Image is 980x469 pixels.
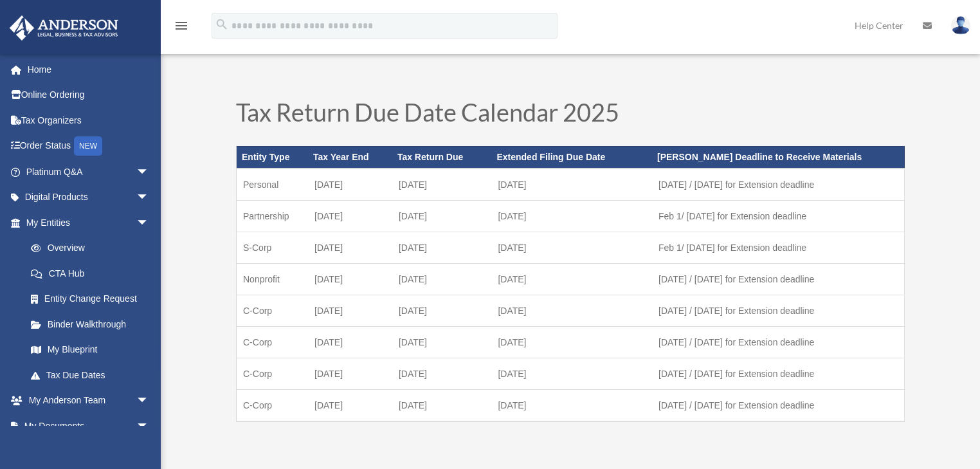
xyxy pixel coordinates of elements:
[652,326,904,358] td: [DATE] / [DATE] for Extension deadline
[392,326,492,358] td: [DATE]
[491,169,652,201] td: [DATE]
[491,232,652,263] td: [DATE]
[652,358,904,389] td: [DATE] / [DATE] for Extension deadline
[308,389,392,421] td: [DATE]
[392,146,492,168] th: Tax Return Due
[392,358,492,389] td: [DATE]
[237,326,309,358] td: C-Corp
[9,82,168,108] a: Online Ordering
[237,389,309,421] td: C-Corp
[308,146,392,168] th: Tax Year End
[491,326,652,358] td: [DATE]
[136,185,162,211] span: arrow_drop_down
[652,169,904,201] td: [DATE] / [DATE] for Extension deadline
[136,388,162,414] span: arrow_drop_down
[491,389,652,421] td: [DATE]
[951,16,970,35] img: User Pic
[136,210,162,236] span: arrow_drop_down
[392,169,492,201] td: [DATE]
[652,146,904,168] th: [PERSON_NAME] Deadline to Receive Materials
[308,326,392,358] td: [DATE]
[9,107,168,133] a: Tax Organizers
[237,263,309,295] td: Nonprofit
[652,232,904,263] td: Feb 1/ [DATE] for Extension deadline
[18,235,168,261] a: Overview
[652,200,904,232] td: Feb 1/ [DATE] for Extension deadline
[392,263,492,295] td: [DATE]
[237,232,309,263] td: S-Corp
[491,263,652,295] td: [DATE]
[392,295,492,326] td: [DATE]
[18,337,168,363] a: My Blueprint
[652,389,904,421] td: [DATE] / [DATE] for Extension deadline
[237,169,309,201] td: Personal
[308,232,392,263] td: [DATE]
[9,210,168,235] a: My Entitiesarrow_drop_down
[9,185,168,210] a: Digital Productsarrow_drop_down
[308,169,392,201] td: [DATE]
[9,413,168,439] a: My Documentsarrow_drop_down
[392,389,492,421] td: [DATE]
[174,18,189,33] i: menu
[215,17,229,32] i: search
[18,286,168,312] a: Entity Change Request
[74,136,102,156] div: NEW
[491,200,652,232] td: [DATE]
[652,263,904,295] td: [DATE] / [DATE] for Extension deadline
[308,358,392,389] td: [DATE]
[652,295,904,326] td: [DATE] / [DATE] for Extension deadline
[237,200,309,232] td: Partnership
[308,200,392,232] td: [DATE]
[237,295,309,326] td: C-Corp
[6,15,122,41] img: Anderson Advisors Platinum Portal
[18,261,168,286] a: CTA Hub
[174,23,189,33] a: menu
[18,311,168,337] a: Binder Walkthrough
[236,100,905,131] h1: Tax Return Due Date Calendar 2025
[392,200,492,232] td: [DATE]
[18,362,162,388] a: Tax Due Dates
[491,358,652,389] td: [DATE]
[9,159,168,185] a: Platinum Q&Aarrow_drop_down
[491,146,652,168] th: Extended Filing Due Date
[136,413,162,439] span: arrow_drop_down
[9,133,168,160] a: Order StatusNEW
[9,388,168,414] a: My Anderson Teamarrow_drop_down
[308,263,392,295] td: [DATE]
[237,358,309,389] td: C-Corp
[308,295,392,326] td: [DATE]
[136,159,162,185] span: arrow_drop_down
[491,295,652,326] td: [DATE]
[9,57,168,82] a: Home
[392,232,492,263] td: [DATE]
[237,146,309,168] th: Entity Type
